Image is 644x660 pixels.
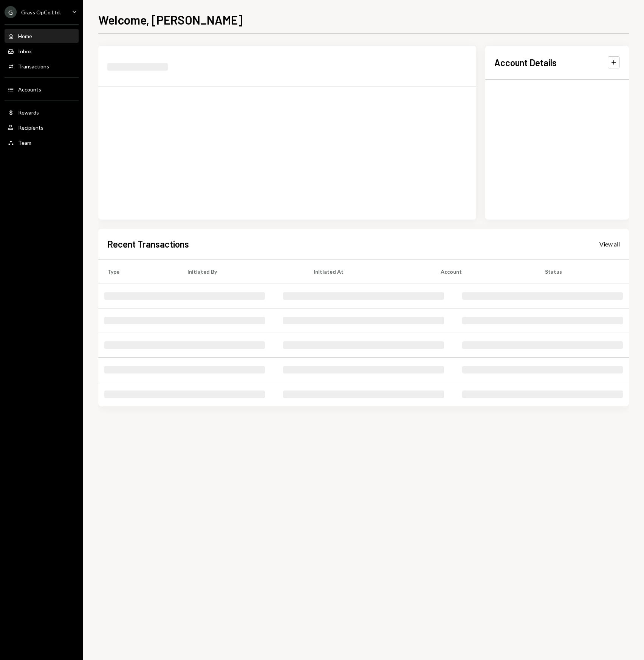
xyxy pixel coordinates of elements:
a: Inbox [5,44,79,58]
div: Grass OpCo Ltd. [21,9,61,15]
th: Status [536,259,629,284]
h2: Recent Transactions [107,238,189,250]
div: Inbox [18,48,32,54]
a: View all [599,240,620,248]
th: Account [432,259,536,284]
a: Recipients [5,121,79,134]
a: Home [5,29,79,43]
th: Initiated At [305,259,432,284]
th: Initiated By [178,259,305,284]
h1: Welcome, [PERSON_NAME] [98,12,243,27]
div: Team [18,139,31,146]
th: Type [98,259,178,284]
a: Accounts [5,82,79,96]
div: Transactions [18,63,49,70]
h2: Account Details [494,56,557,69]
div: G [5,6,17,18]
a: Rewards [5,105,79,119]
div: Rewards [18,109,39,116]
a: Team [5,136,79,149]
div: Accounts [18,86,41,93]
div: Recipients [18,124,43,131]
div: Home [18,33,32,39]
a: Transactions [5,59,79,73]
